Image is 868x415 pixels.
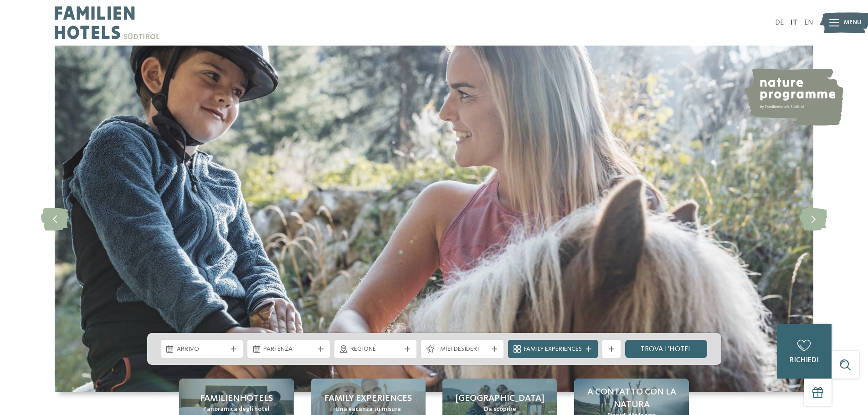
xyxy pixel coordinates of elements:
span: [GEOGRAPHIC_DATA] [456,392,544,405]
span: Una vacanza su misura [335,405,401,414]
a: DE [775,19,784,26]
a: IT [791,19,797,26]
span: I miei desideri [437,345,488,354]
span: Panoramica degli hotel [203,405,270,414]
span: Familienhotels [200,392,273,405]
span: A contatto con la natura [583,386,680,411]
span: Partenza [263,345,314,354]
a: richiedi [777,324,832,379]
span: Regione [350,345,401,354]
img: Family hotel Alto Adige: the happy family places! [55,46,813,392]
img: nature programme by Familienhotels Südtirol [743,68,843,126]
span: Arrivo [177,345,227,354]
a: EN [804,19,813,26]
span: Menu [844,18,862,27]
span: Da scoprire [484,405,516,414]
span: richiedi [790,357,819,364]
span: Family Experiences [524,345,582,354]
a: trova l’hotel [625,340,708,358]
span: Family experiences [324,392,412,405]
